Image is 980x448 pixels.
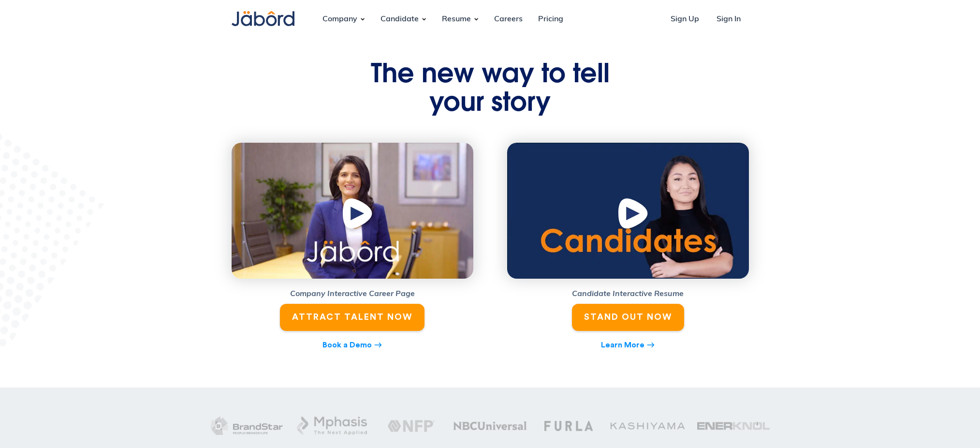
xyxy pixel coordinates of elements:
[507,143,749,279] img: Candidate Thumbnail
[232,143,473,279] a: open lightbox
[322,339,382,352] a: Book a Demoeast
[572,304,684,330] a: STAND OUT NOW
[340,197,377,235] img: Play Button
[610,417,685,435] img: kashiyama
[584,312,672,323] div: STAND OUT NOW
[601,339,655,352] a: Learn Moreeast
[374,339,382,352] div: east
[280,304,424,330] a: ATTRACT TALENT NOW
[601,339,644,351] div: Learn More
[357,62,623,119] h1: The new way to tell your story
[373,6,426,32] div: Candidate
[453,417,527,435] img: NBC Universal
[616,197,653,235] img: Play Button
[295,417,370,435] img: Mphasis
[646,339,655,352] div: east
[210,417,284,435] img: Brandstar
[697,417,770,435] img: Enerknol
[387,420,436,432] img: NFP
[315,6,365,32] div: Company
[434,6,479,32] div: Resume
[709,6,748,32] a: Sign In
[232,143,473,279] img: Company Career Page
[322,339,372,351] div: Book a Demo
[530,6,571,32] a: Pricing
[544,420,593,432] img: Furla
[507,288,749,300] h5: Candidate Interactive Resume
[292,312,412,323] div: ATTRACT TALENT NOW
[663,6,707,32] a: Sign Up
[232,11,294,26] img: Jabord
[507,143,749,279] a: open lightbox
[486,6,530,32] a: Careers
[232,288,473,300] h5: Company Interactive Career Page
